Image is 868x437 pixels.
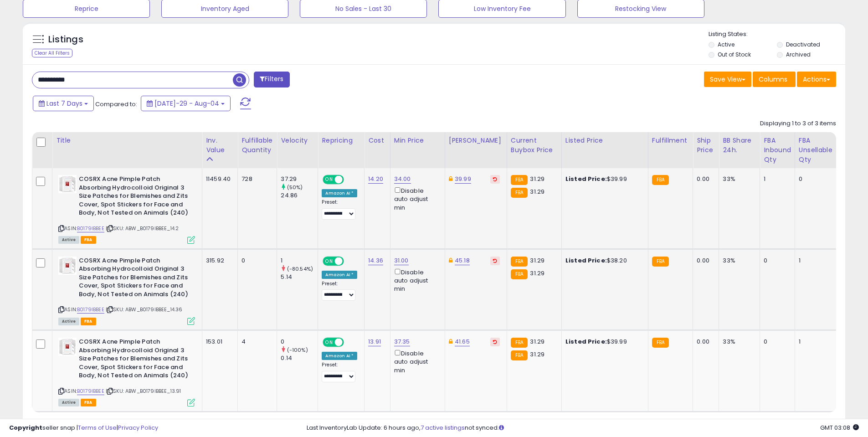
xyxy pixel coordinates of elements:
div: ASIN: [58,257,195,324]
div: 37.29 [281,175,318,183]
button: Columns [753,72,796,87]
div: 0 [799,175,829,183]
span: 31.29 [530,175,544,183]
span: All listings currently available for purchase on Amazon [58,318,79,325]
div: Velocity [281,136,314,145]
div: Current Buybox Price [511,136,558,155]
span: OFF [343,257,357,265]
span: 31.29 [530,337,544,346]
small: FBA [652,175,669,185]
div: 0.00 [697,338,712,346]
span: FBA [81,399,96,406]
strong: Copyright [9,423,42,432]
div: Min Price [394,136,441,145]
div: Amazon AI * [322,189,357,197]
span: | SKU: ABW_B0179IBBEE_13.91 [106,387,181,395]
div: Cost [368,136,386,145]
div: Disable auto adjust min [394,267,438,293]
div: 33% [723,257,753,265]
b: COSRX Acne Pimple Patch Absorbing Hydrocolloid Original 3 Size Patches for Blemishes and Zits Cov... [79,338,190,382]
div: $39.99 [565,338,641,346]
span: ON [324,257,335,265]
div: 0 [241,257,270,265]
div: 5.14 [281,273,318,281]
div: 11459.40 [206,175,231,183]
div: 1 [281,257,318,265]
div: Amazon AI * [322,271,357,279]
div: 0 [281,338,318,346]
span: [DATE]-29 - Aug-04 [154,99,219,108]
div: 728 [241,175,270,183]
span: 2025-08-12 03:08 GMT [820,423,859,432]
span: FBA [81,318,96,325]
div: Disable auto adjust min [394,348,438,375]
div: $38.20 [565,257,641,265]
a: 37.35 [394,337,410,346]
a: 45.18 [455,256,470,265]
button: Filters [254,72,289,87]
div: $39.99 [565,175,641,183]
img: 31KIyk4QaFL._SL40_.jpg [58,338,77,356]
img: 31KIyk4QaFL._SL40_.jpg [58,175,77,193]
label: Archived [786,51,811,58]
div: 4 [241,338,270,346]
div: ASIN: [58,338,195,405]
div: Inv. value [206,136,234,155]
label: Out of Stock [718,51,751,58]
small: FBA [511,188,528,198]
small: FBA [511,175,528,185]
span: ON [324,339,335,346]
div: Preset: [322,281,357,301]
a: B0179IBBEE [77,387,104,395]
div: Fulfillment [652,136,689,145]
div: Clear All Filters [32,49,72,57]
b: Listed Price: [565,256,607,265]
div: FBA inbound Qty [764,136,791,165]
span: Columns [759,75,787,84]
button: Save View [704,72,751,87]
div: seller snap | | [9,424,158,432]
a: 13.91 [368,337,381,346]
a: 14.20 [368,175,383,184]
a: 39.99 [455,175,471,184]
small: FBA [652,257,669,267]
span: 31.29 [530,187,544,196]
div: Listed Price [565,136,644,145]
div: Preset: [322,199,357,220]
span: ON [324,176,335,184]
small: FBA [652,338,669,348]
small: FBA [511,338,528,348]
span: Compared to: [95,100,137,108]
div: Last InventoryLab Update: 6 hours ago, not synced. [307,424,859,432]
div: 1 [799,338,829,346]
a: 31.00 [394,256,409,265]
div: 315.92 [206,257,231,265]
div: 0.00 [697,175,712,183]
div: 153.01 [206,338,231,346]
div: 1 [764,175,788,183]
label: Deactivated [786,41,820,48]
p: Listing States: [709,30,845,39]
div: 0.00 [697,257,712,265]
div: 33% [723,338,753,346]
label: Active [718,41,734,48]
span: 31.29 [530,350,544,359]
small: FBA [511,269,528,279]
div: Displaying 1 to 3 of 3 items [760,119,836,128]
div: Ship Price [697,136,715,155]
small: (50%) [287,184,303,191]
div: 1 [799,257,829,265]
div: 0 [764,338,788,346]
div: Fulfillable Quantity [241,136,273,155]
a: B0179IBBEE [77,225,104,232]
span: FBA [81,236,96,244]
a: Terms of Use [78,423,117,432]
h5: Listings [48,33,83,46]
span: | SKU: ABW_B0179IBBEE_14.36 [106,306,183,313]
button: Last 7 Days [33,96,94,111]
span: All listings currently available for purchase on Amazon [58,399,79,406]
div: Amazon AI * [322,352,357,360]
span: 31.29 [530,269,544,278]
div: 0 [764,257,788,265]
a: B0179IBBEE [77,306,104,314]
